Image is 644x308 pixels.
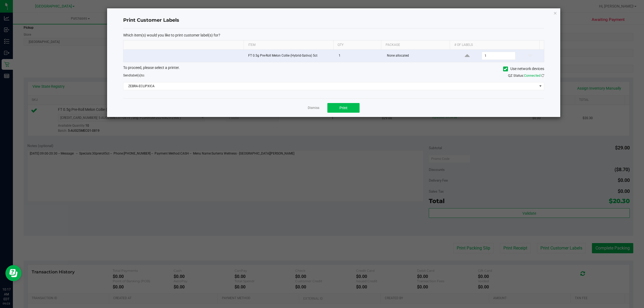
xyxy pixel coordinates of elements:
[5,265,21,281] iframe: Resource center
[333,41,381,50] th: Qty
[245,50,335,62] td: FT 0.5g Pre-Roll Melon Collie (Hybrid-Sativa) 5ct
[450,41,539,50] th: # of labels
[308,106,319,110] a: Dismiss
[123,33,544,38] p: Which item(s) would you like to print customer label(s) for?
[524,74,540,78] span: Connected
[384,50,453,62] td: None allocated
[130,74,141,77] span: label(s)
[327,103,360,113] button: Print
[508,74,544,78] span: QZ Status:
[123,74,145,77] span: Send to:
[335,50,384,62] td: 1
[244,41,333,50] th: Item
[381,41,450,50] th: Package
[503,66,544,72] label: Use network devices
[119,65,548,73] div: To proceed, please select a printer.
[123,17,544,24] h4: Print Customer Labels
[123,82,537,90] span: ZEBRA-ECLIPXICA
[339,106,347,110] span: Print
